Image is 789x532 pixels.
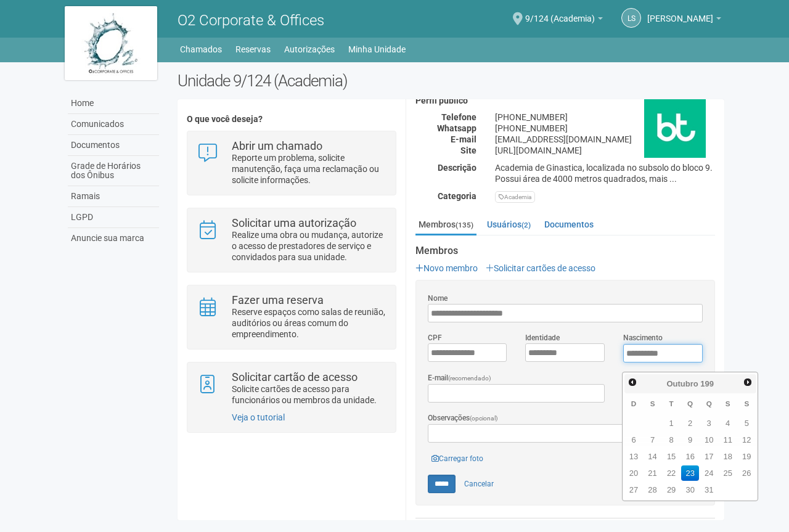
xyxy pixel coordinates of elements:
[197,372,386,406] a: Solicitar cartão de acesso Solicite cartões de acesso para funcionários ou membros da unidade.
[486,145,724,156] div: [URL][DOMAIN_NAME]
[232,293,324,306] strong: Fazer uma reserva
[700,449,718,464] a: 17
[644,449,661,464] a: 14
[486,134,724,145] div: [EMAIL_ADDRESS][DOMAIN_NAME]
[428,372,491,384] label: E-mail
[232,216,356,229] strong: Solicitar uma autorização
[428,293,448,304] label: Nome
[681,415,699,431] a: 2
[197,141,386,186] a: Abrir um chamado Reporte um problema, solicite manutenção, faça uma reclamação ou solicite inform...
[681,449,699,464] a: 16
[197,218,386,263] a: Solicitar uma autorização Realize uma obra ou mudança, autorize o acesso de prestadores de serviç...
[232,229,386,263] p: Realize uma obra ou mudança, autorize o acesso de prestadores de serviço e convidados para sua un...
[663,432,681,448] a: 8
[700,415,718,431] a: 3
[460,145,476,155] strong: Site
[437,123,476,133] strong: Whatsapp
[232,412,285,422] a: Veja o tutorial
[625,465,643,481] a: 20
[644,465,661,481] a: 21
[187,115,396,124] h4: O que você deseja?
[647,2,713,23] span: Leticia Souza do Nascimento
[740,375,754,390] a: Próximo
[178,72,724,90] h2: Unidade 9/124 (Academia)
[441,112,476,122] strong: Telefone
[232,152,386,186] p: Reporte um problema, solicite manutenção, faça uma reclamação ou solicite informações.
[663,465,681,481] a: 22
[197,295,386,340] a: Fazer uma reserva Reserve espaços como salas de reunião, auditórios ou áreas comum do empreendime...
[726,399,730,407] span: Sexta
[663,415,681,431] a: 1
[232,370,358,383] strong: Solicitar cartão de acesso
[484,215,534,234] a: Usuários(2)
[663,449,681,464] a: 15
[687,399,693,407] span: Quarta
[700,465,718,481] a: 24
[681,465,699,481] a: 23
[456,221,473,229] small: (135)
[541,215,597,234] a: Documentos
[65,6,157,80] img: logo.jpg
[744,399,749,407] span: Sábado
[525,2,595,23] span: 9/124 (Academia)
[631,399,636,407] span: Domingo
[486,112,724,123] div: [PHONE_NUMBER]
[719,415,737,431] a: 4
[644,432,661,448] a: 7
[428,332,442,343] label: CPF
[625,449,643,464] a: 13
[495,191,535,203] div: Academia
[451,134,476,144] strong: E-mail
[232,383,386,406] p: Solicite cartões de acesso para funcionários ou membros da unidade.
[284,41,335,58] a: Autorizações
[626,375,640,390] a: Anterior
[180,41,222,58] a: Chamados
[647,15,721,25] a: [PERSON_NAME]
[486,123,724,134] div: [PHONE_NUMBER]
[457,475,501,493] a: Cancelar
[681,482,699,497] a: 30
[666,379,698,388] span: Outubro
[738,432,756,448] a: 12
[348,41,406,58] a: Minha Unidade
[700,482,718,497] a: 31
[486,162,724,184] div: Academia de Ginastica, localizada no subsolo do bloco 9. Possui área de 4000 metros quadrados, ma...
[700,379,714,388] span: 199
[415,215,476,235] a: Membros(135)
[68,186,159,207] a: Ramais
[623,332,663,343] label: Nascimento
[68,114,159,135] a: Comunicados
[621,8,641,28] a: LS
[669,399,674,407] span: Terça
[68,228,159,248] a: Anuncie sua marca
[650,399,655,407] span: Segunda
[486,263,595,273] a: Solicitar cartões de acesso
[719,432,737,448] a: 11
[525,332,560,343] label: Identidade
[232,306,386,340] p: Reserve espaços como salas de reunião, auditórios ou áreas comum do empreendimento.
[470,415,498,422] span: (opcional)
[415,245,715,256] strong: Membros
[706,399,712,407] span: Quinta
[448,375,491,382] span: (recomendado)
[738,449,756,464] a: 19
[663,482,681,497] a: 29
[68,135,159,156] a: Documentos
[68,207,159,228] a: LGPD
[428,452,487,465] a: Carregar foto
[415,263,478,273] a: Novo membro
[521,221,531,229] small: (2)
[415,96,715,105] h4: Perfil público
[719,465,737,481] a: 25
[625,432,643,448] a: 6
[700,432,718,448] a: 10
[178,12,324,29] span: O2 Corporate & Offices
[235,41,271,58] a: Reservas
[738,465,756,481] a: 26
[628,377,637,387] span: Anterior
[438,191,476,201] strong: Categoria
[428,412,498,424] label: Observações
[738,415,756,431] a: 5
[719,449,737,464] a: 18
[625,482,643,497] a: 27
